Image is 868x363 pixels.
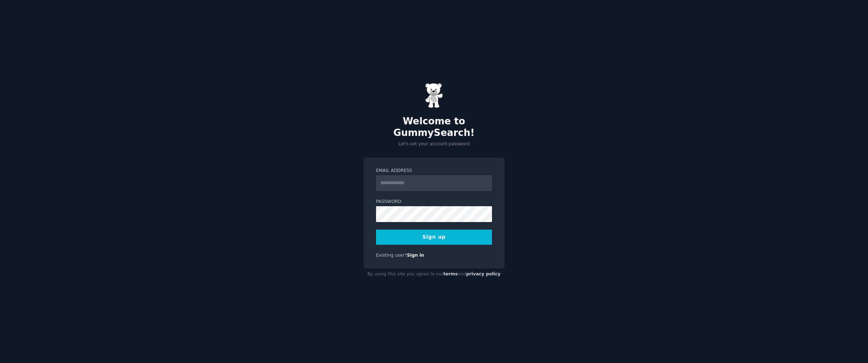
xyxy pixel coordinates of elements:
button: Sign up [376,230,492,245]
label: Email Address [376,168,492,174]
img: Gummy Bear [425,83,443,108]
p: Let's set your account password [363,141,505,147]
label: Password [376,199,492,205]
a: terms [443,271,458,276]
h2: Welcome to GummySearch! [363,116,505,138]
a: Sign in [407,253,424,258]
div: By using this site you agree to our and [363,269,505,280]
span: Existing user? [376,253,407,258]
a: privacy policy [466,271,501,276]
